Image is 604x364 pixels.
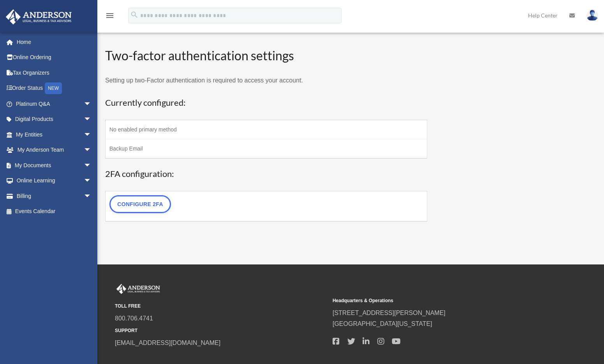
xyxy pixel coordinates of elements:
img: Anderson Advisors Platinum Portal [4,9,74,24]
a: Order StatusNEW [5,80,103,96]
a: My Entitiesarrow_drop_down [5,127,103,142]
a: Tax Organizers [5,65,103,80]
h2: Two-factor authentication settings [105,47,427,65]
span: arrow_drop_down [84,127,99,143]
img: Anderson Advisors Platinum Portal [115,284,162,294]
div: NEW [45,82,62,94]
a: Online Ordering [5,50,103,65]
a: My Anderson Teamarrow_drop_down [5,142,103,158]
i: search [130,10,139,19]
small: SUPPORT [115,327,327,335]
a: 800.706.4741 [115,315,153,322]
i: menu [105,11,114,20]
a: [GEOGRAPHIC_DATA][US_STATE] [333,320,432,327]
a: [STREET_ADDRESS][PERSON_NAME] [333,310,446,316]
a: Events Calendar [5,204,103,219]
span: arrow_drop_down [84,112,99,128]
span: arrow_drop_down [84,173,99,189]
span: arrow_drop_down [84,188,99,204]
a: My Documentsarrow_drop_down [5,157,103,173]
a: Online Learningarrow_drop_down [5,173,103,189]
a: Platinum Q&Aarrow_drop_down [5,96,103,112]
td: No enabled primary method [106,120,427,139]
small: Headquarters & Operations [333,297,545,305]
img: User Pic [586,10,598,21]
a: [EMAIL_ADDRESS][DOMAIN_NAME] [115,339,220,346]
span: arrow_drop_down [84,96,99,112]
h3: 2FA configuration: [105,168,427,180]
a: Home [5,34,103,50]
small: TOLL FREE [115,302,327,310]
a: menu [105,14,114,20]
a: Digital Productsarrow_drop_down [5,112,103,127]
a: Billingarrow_drop_down [5,188,103,204]
h3: Currently configured: [105,97,427,109]
a: Configure 2FA [109,195,171,213]
span: arrow_drop_down [84,142,99,158]
p: Setting up two-Factor authentication is required to access your account. [105,75,427,86]
span: arrow_drop_down [84,157,99,173]
td: Backup Email [106,139,427,159]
